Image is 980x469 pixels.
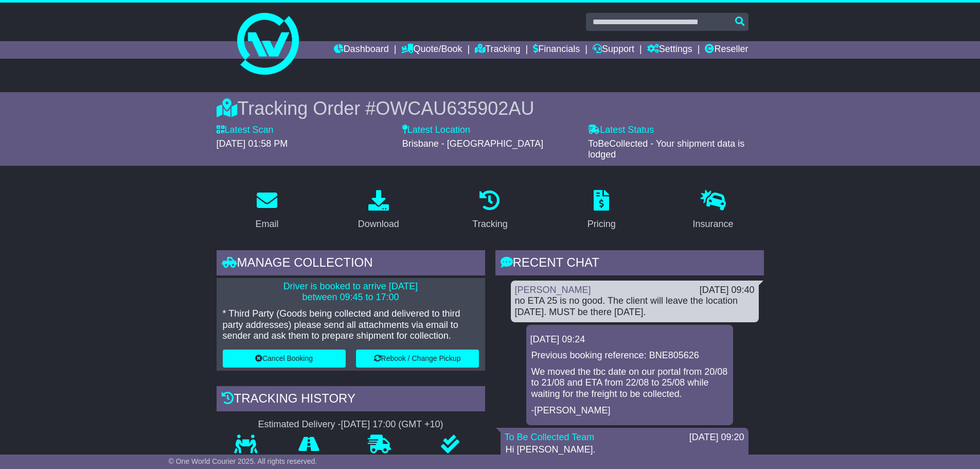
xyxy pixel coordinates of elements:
div: Tracking history [217,386,485,414]
a: [PERSON_NAME] [515,285,591,295]
p: Hi [PERSON_NAME]. [506,444,743,456]
a: Quote/Book [401,41,462,59]
label: Latest Scan [217,125,274,136]
span: [DATE] 01:58 PM [217,138,288,149]
div: [DATE] 17:00 (GMT +10) [341,419,443,430]
a: Settings [647,41,692,59]
p: Driver is booked to arrive [DATE] between 09:45 to 17:00 [223,281,479,303]
span: OWCAU635902AU [376,98,534,119]
div: Insurance [693,217,734,231]
a: Download [351,186,406,235]
span: ToBeCollected - Your shipment data is lodged [588,138,744,160]
p: * Third Party (Goods being collected and delivered to third party addresses) please send all atta... [223,308,479,342]
a: Dashboard [334,41,389,59]
button: Rebook / Change Pickup [356,350,479,368]
a: Tracking [475,41,520,59]
a: Support [593,41,634,59]
span: © One World Courier 2025. All rights reserved. [169,457,317,465]
div: [DATE] 09:24 [530,334,729,345]
p: -[PERSON_NAME] [531,405,728,416]
div: Download [358,217,399,231]
button: Cancel Booking [223,350,346,368]
div: RECENT CHAT [495,250,764,278]
div: Email [255,217,278,231]
a: To Be Collected Team [505,432,595,442]
span: Brisbane - [GEOGRAPHIC_DATA] [402,138,543,149]
a: Pricing [581,186,622,235]
a: Insurance [686,186,740,235]
div: Pricing [587,217,616,231]
a: Financials [533,41,580,59]
a: Tracking [466,186,514,235]
div: no ETA 25 is no good. The client will leave the location [DATE]. MUST be there [DATE]. [515,296,755,318]
div: [DATE] 09:40 [700,285,755,296]
div: Tracking Order # [217,97,764,119]
label: Latest Location [402,125,470,136]
label: Latest Status [588,125,654,136]
p: We moved the tbc date on our portal from 20/08 to 21/08 and ETA from 22/08 to 25/08 while waiting... [531,367,728,400]
p: Previous booking reference: BNE805626 [531,350,728,361]
a: Reseller [705,41,748,59]
div: Estimated Delivery - [217,419,485,430]
div: [DATE] 09:20 [689,432,744,443]
div: Manage collection [217,250,485,278]
a: Email [248,186,285,235]
div: Tracking [472,217,507,231]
